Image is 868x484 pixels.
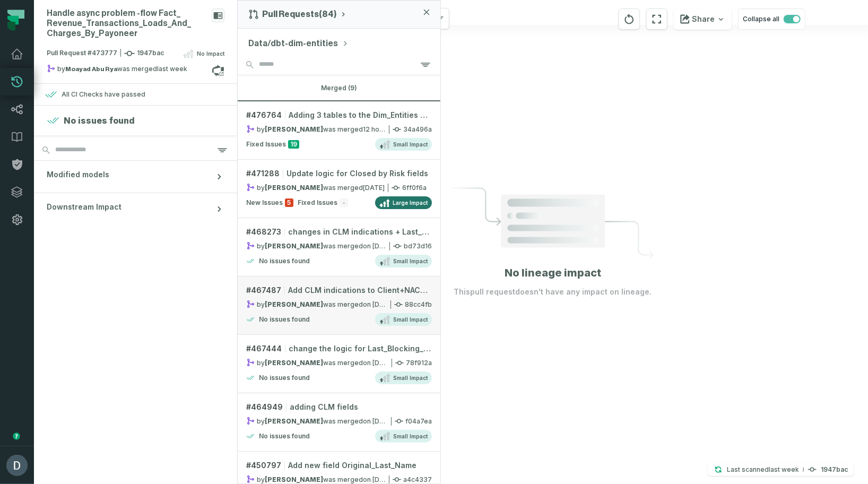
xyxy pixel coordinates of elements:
div: # 467444 [246,343,432,354]
strong: Dorit Aloni-Yerushalmi (dorital@payoneer.com) [265,242,323,250]
relative-time: May 7, 2025, 11:09 AM GMT+3 [363,476,394,483]
div: Tooltip anchor [12,431,21,441]
button: Collapse all [738,8,805,30]
strong: Moayad Abu Rya (moayadab@payoneer.com) [65,66,117,72]
span: No Impact [197,49,224,58]
div: by was merged [246,300,387,309]
button: Last scanned[DATE] 1:07:50 PM1947bac [708,463,854,476]
span: Small Impact [393,257,428,265]
div: by was merged [246,183,385,192]
span: Large Impact [393,198,428,207]
div: by was merged [246,125,386,134]
button: Downstream Impact [34,193,237,225]
div: # 468273 [246,227,432,237]
h4: No issues found [259,315,310,324]
div: by was merged [246,241,386,250]
span: Add CLM indications to Client+NACHA initiator flows [288,285,432,296]
div: 78f912a [246,358,432,367]
button: Modified models [34,161,237,193]
div: # 476764 [246,110,432,120]
strong: Dorit Aloni-Yerushalmi (dorital@payoneer.com) [265,359,323,367]
relative-time: Jul 29, 2025, 11:20 AM GMT+3 [363,300,394,308]
h4: No issues found [64,114,135,127]
div: bd73d16 [246,241,432,250]
div: # 450797 [246,460,432,471]
span: 5 [285,198,293,207]
div: 34a496a [246,125,432,134]
div: # 471288 [246,168,432,179]
relative-time: Aug 25, 2025, 1:07 PM GMT+3 [769,465,799,473]
h4: No issues found [259,257,310,265]
relative-time: Aug 13, 2025, 12:34 PM GMT+3 [363,184,385,192]
h1: No lineage impact [505,265,601,280]
relative-time: Jul 29, 2025, 9:26 AM GMT+3 [363,359,394,367]
div: 88cc4fb [246,300,432,309]
span: Small Impact [393,374,428,382]
span: New Issues [246,198,283,207]
span: Modified models [47,169,109,180]
img: avatar of Daniel Lahyani [6,455,28,476]
span: Small Impact [393,140,428,149]
a: #476764Adding 3 tables to the Dim_Entities Risk_Update_Dateby[PERSON_NAME]was merged[DATE] 10:04:... [238,101,440,160]
span: Fixed Issues [246,140,286,149]
div: a4c4337 [246,475,432,484]
span: change the logic for Last_Blocking_Reason_ID field [289,343,432,354]
a: #468273changes in CLM indications + Last_Blocking_Reason_ID + Fluffby[PERSON_NAME]was merged[DATE... [238,218,440,276]
strong: Avishag Farber (avishagfa@payoneer.com) [265,476,323,483]
div: by was merged [246,358,388,367]
span: Small Impact [393,432,428,440]
h4: 1947bac [821,466,848,473]
span: Small Impact [393,315,428,324]
div: # 464949 [246,402,432,412]
button: Pull Requests(84) [248,9,348,20]
div: All CI Checks have passed [62,90,145,99]
span: adding CLM fields [290,402,358,412]
p: This pull request doesn't have any impact on lineage. [454,287,652,297]
strong: Evyatar Levi Hevroni (evyatarle@payoneer.com) [265,184,323,192]
span: - [340,198,348,207]
relative-time: Aug 25, 2025, 12:55 PM GMT+3 [157,65,187,73]
h4: No issues found [259,374,310,382]
span: 19 [288,140,299,149]
button: Share [674,8,732,30]
a: #467444change the logic for Last_Blocking_Reason_ID fieldby[PERSON_NAME]was merged[DATE] 9:26:11 ... [238,335,440,393]
relative-time: Sep 3, 2025, 10:04 AM GMT+3 [363,125,403,133]
span: Adding 3 tables to the Dim_Entities Risk_Update_Date [289,110,432,120]
span: Fixed Issues [298,198,337,207]
div: # 467487 [246,285,432,296]
a: View on azure_repos [212,64,224,77]
div: Handle async problem - flow Fact_Revenue_Transactions_Loads_And_Charges_By_Payoneer [47,8,207,39]
relative-time: Jul 31, 2025, 1:16 PM GMT+3 [363,242,394,250]
a: #464949adding CLM fieldsby[PERSON_NAME]was merged[DATE] 11:12:16 AMf04a7eaNo issues foundSmall Im... [238,393,440,452]
a: #467487Add CLM indications to Client+NACHA initiator flowsby[PERSON_NAME]was merged[DATE] 11:20:4... [238,276,440,335]
strong: Asaf Oren (asafor@payoneer.com) [265,125,323,133]
div: by was merged [246,475,386,484]
span: Downstream Impact [47,202,121,212]
div: by was merged [47,64,212,77]
div: by was merged [246,417,388,426]
button: Data/dbt-dim-entities [248,37,349,50]
button: merged (9) [238,75,440,101]
span: Update logic for Closed by Risk fields [287,168,428,179]
p: Last scanned [727,464,799,475]
span: Add new field Original_Last_Name [288,460,416,471]
div: f04a7ea [246,417,432,426]
relative-time: Jul 22, 2025, 11:12 AM GMT+3 [363,417,394,425]
a: #471288Update logic for Closed by Risk fieldsby[PERSON_NAME]was merged[DATE] 12:34:15 PM6ff0f6aNe... [238,160,440,218]
strong: Evyatar Levi Hevroni (evyatarle@payoneer.com) [265,417,323,425]
h4: No issues found [259,432,310,440]
span: changes in CLM indications + Last_Blocking_Reason_ID + Fluff [288,227,432,237]
strong: Dorit Aloni-Yerushalmi (dorital@payoneer.com) [265,300,323,308]
div: 6ff0f6a [246,183,432,192]
span: Pull Request #473777 1947bac [47,48,164,59]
